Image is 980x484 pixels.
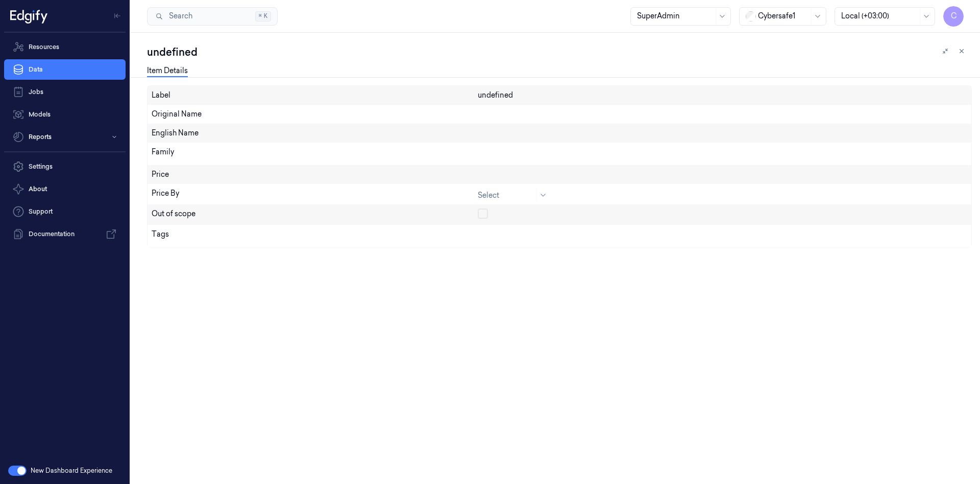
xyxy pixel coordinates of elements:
[147,65,188,77] a: Item Details
[4,37,126,57] a: Resources
[152,188,478,200] div: Price By
[152,209,478,221] div: Out of scope
[4,179,126,199] button: About
[4,59,126,80] a: Data
[4,82,126,102] a: Jobs
[152,147,478,161] div: Family
[478,90,967,101] div: undefined
[4,201,126,222] a: Support
[4,127,126,147] button: Reports
[152,169,478,180] div: Price
[152,90,478,101] div: Label
[943,6,964,27] button: C
[4,104,126,125] a: Models
[165,11,192,21] span: Search
[4,224,126,244] a: Documentation
[152,109,478,120] div: Original Name
[147,45,972,59] div: undefined
[152,128,478,139] div: English Name
[152,229,478,243] div: Tags
[147,7,278,26] button: Search⌘K
[4,156,126,177] a: Settings
[109,8,126,24] button: Toggle Navigation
